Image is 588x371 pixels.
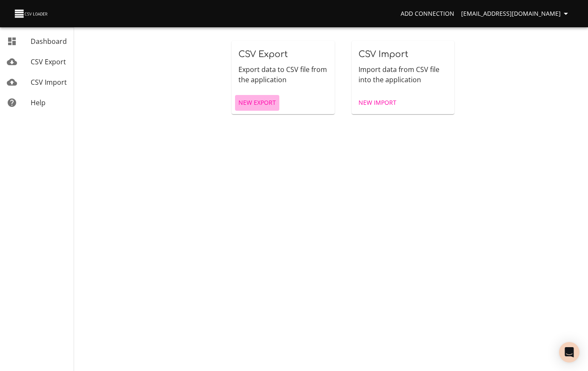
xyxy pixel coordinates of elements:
[401,9,454,19] span: Add Connection
[238,64,328,85] p: Export data to CSV file from the application
[31,37,67,46] span: Dashboard
[238,49,288,59] span: CSV Export
[461,9,571,19] span: [EMAIL_ADDRESS][DOMAIN_NAME]
[397,6,458,22] a: Add Connection
[238,98,276,108] span: New Export
[355,95,400,111] a: New Import
[235,95,279,111] a: New Export
[559,342,579,362] div: Open Intercom Messenger
[458,6,574,22] button: [EMAIL_ADDRESS][DOMAIN_NAME]
[14,8,49,20] img: CSV Loader
[359,49,408,59] span: CSV Import
[31,78,67,87] span: CSV Import
[359,64,448,85] p: Import data from CSV file into the application
[31,98,46,107] span: Help
[31,57,66,66] span: CSV Export
[359,98,396,108] span: New Import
